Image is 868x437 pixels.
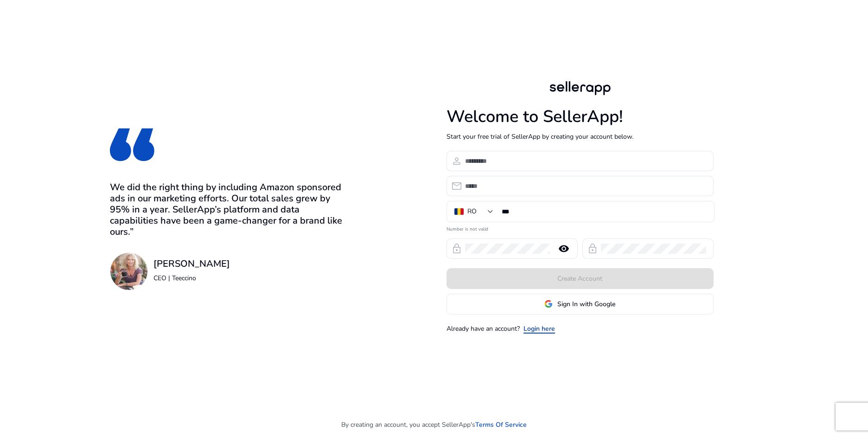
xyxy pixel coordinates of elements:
[557,299,615,309] span: Sign In with Google
[553,243,575,254] mat-icon: remove_red_eye
[447,324,520,334] p: Already have an account?
[544,300,553,308] img: google-logo.svg
[153,258,230,270] h3: [PERSON_NAME]
[447,107,714,127] h1: Welcome to SellerApp!
[447,294,714,315] button: Sign In with Google
[587,243,598,254] span: lock
[475,420,527,430] a: Terms Of Service
[523,324,555,334] a: Login here
[467,206,477,217] div: RO
[447,132,714,141] p: Start your free trial of SellerApp by creating your account below.
[451,243,462,254] span: lock
[153,273,230,283] p: CEO | Teeccino
[451,180,462,192] span: email
[451,155,462,167] span: person
[110,182,347,238] h3: We did the right thing by including Amazon sponsored ads in our marketing efforts. Our total sale...
[447,223,714,233] mat-error: Number is not valid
